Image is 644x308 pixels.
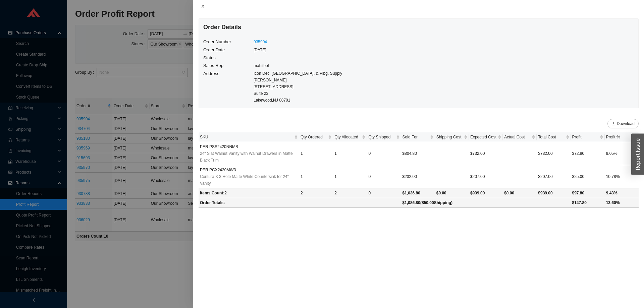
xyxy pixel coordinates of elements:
[199,198,401,208] td: Order Totals:
[401,198,571,208] td: $1,086.80 ( $50.00 Shipping)
[253,62,342,70] td: mabitbol
[538,134,564,140] span: Total Cost
[571,132,605,142] th: Profit sortable
[201,4,205,9] span: close
[537,188,571,198] td: $939.00
[203,54,253,62] td: Status
[611,122,615,126] span: download
[469,188,503,198] td: $939.00
[401,188,435,198] td: $1,036.80
[199,132,299,142] th: SKU sortable
[299,142,333,165] td: 1
[367,132,401,142] th: Qty Shipped sortable
[333,142,367,165] td: 1
[301,134,327,140] span: Qty Ordered
[203,46,253,54] td: Order Date
[571,165,605,188] td: $25.00
[469,142,503,165] td: $732.00
[333,188,367,198] td: 2
[299,188,333,198] td: 2
[401,165,435,188] td: $232.00
[299,132,333,142] th: Qty Ordered sortable
[571,142,605,165] td: $72.80
[606,134,632,140] span: Profit %
[537,132,571,142] th: Total Cost sortable
[401,142,435,165] td: $804.80
[199,4,207,9] button: Close
[605,132,639,142] th: Profit % sortable
[469,132,503,142] th: Expected Cost sortable
[367,188,401,198] td: 0
[572,134,598,140] span: Profit
[617,120,635,127] span: Download
[200,134,293,140] span: SKU
[606,174,620,179] span: 10.78%
[504,134,530,140] span: Actual Cost
[469,165,503,188] td: $207.00
[333,132,367,142] th: Qty Allocated sortable
[203,23,342,33] h4: Order Details
[367,165,401,188] td: 0
[253,46,342,54] td: [DATE]
[402,134,429,140] span: Sold For
[537,142,571,165] td: $732.00
[368,134,394,140] span: Qty Shipped
[401,132,435,142] th: Sold For sortable
[203,62,253,70] td: Sales Rep
[299,165,333,188] td: 1
[435,188,469,198] td: $0.00
[367,142,401,165] td: 0
[200,167,236,173] span: PER PCX2420MW3
[606,151,618,156] span: 9.05%
[435,132,469,142] th: Shipping Cost sortable
[571,198,605,208] td: $147.80
[605,188,639,198] td: 9.43 %
[607,119,639,128] button: downloadDownload
[333,165,367,188] td: 1
[199,188,299,198] td: Items Count: 2
[436,134,463,140] span: Shipping Cost
[537,165,571,188] td: $207.00
[200,143,238,150] span: PER PSS2420NNMB
[605,198,639,208] td: 13.60 %
[470,134,496,140] span: Expected Cost
[503,188,537,198] td: $0.00
[203,38,253,46] td: Order Number
[571,188,605,198] td: $97.80
[203,70,253,104] td: Address
[254,70,342,104] div: Icon Dec. [GEOGRAPHIC_DATA]. & Plbg. Supply [PERSON_NAME] [STREET_ADDRESS] Suite 23 Lakewood , NJ...
[200,150,298,164] span: 24" Slat Walnut Vanity with Walnut Drawers in Matte Black Trim
[503,132,537,142] th: Actual Cost sortable
[200,173,298,187] span: Contura X 3 Hole Matte White Countersink for 24" Vanity
[254,40,267,44] a: 935904
[334,134,361,140] span: Qty Allocated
